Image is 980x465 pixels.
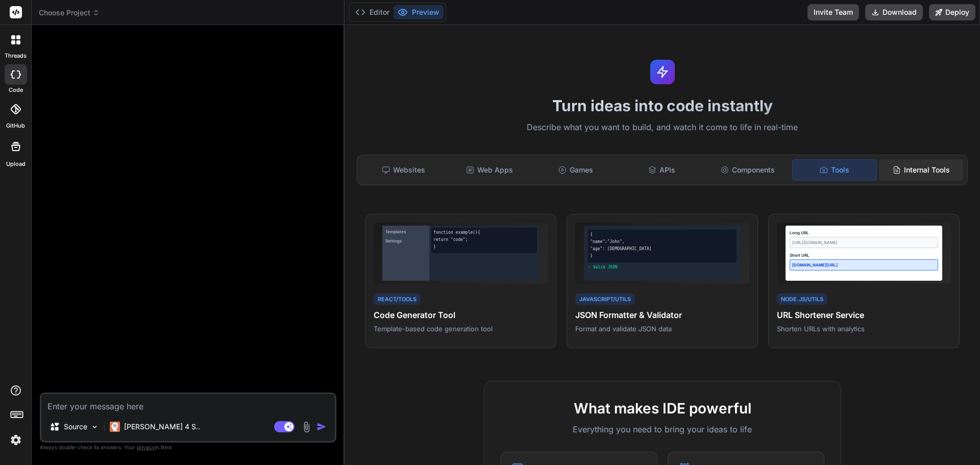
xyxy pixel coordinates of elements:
[361,159,446,181] div: Websites
[433,237,535,243] div: return "code";
[374,293,421,305] div: React/Tools
[5,52,27,60] label: threads
[90,423,99,431] img: Pick Models
[575,309,749,321] h4: JSON Formatter & Validator
[534,159,618,181] div: Games
[590,253,734,259] div: }
[777,293,827,305] div: Node.js/Utils
[124,422,200,432] p: [PERSON_NAME] 4 S..
[351,96,974,115] h1: Turn ideas into code instantly
[620,159,704,181] div: APIs
[374,309,548,321] h4: Code Generator Tool
[6,160,26,168] label: Upload
[137,444,155,450] span: privacy
[9,86,23,94] label: code
[7,431,24,449] img: settings
[790,252,938,258] div: Short URL
[590,239,734,245] div: "name":"John",
[865,4,923,20] button: Download
[433,244,535,250] div: }
[316,422,327,432] img: icon
[433,230,535,236] div: function example() {
[590,232,734,238] div: {
[588,264,737,271] div: ✓ Valid JSON
[790,237,938,248] div: [URL][DOMAIN_NAME]
[351,121,974,134] p: Describe what you want to build, and watch it come to life in real-time
[374,324,548,333] p: Template-based code generation tool
[929,4,975,20] button: Deploy
[807,4,859,20] button: Invite Team
[501,398,824,419] h2: What makes IDE powerful
[879,159,963,181] div: Internal Tools
[448,159,532,181] div: Web Apps
[64,422,87,432] p: Source
[384,237,427,245] div: Settings
[394,5,444,19] button: Preview
[706,159,790,181] div: Components
[40,443,336,452] p: Always double-check its answers. Your in Bind
[501,423,824,435] p: Everything you need to bring your ideas to life
[792,159,877,181] div: Tools
[790,259,938,271] div: [DOMAIN_NAME][URL]
[351,5,394,19] button: Editor
[575,293,635,305] div: JavaScript/Utils
[39,8,100,18] span: Choose Project
[110,422,120,432] img: Claude 4 Sonnet
[777,309,951,321] h4: URL Shortener Service
[790,230,938,236] div: Long URL
[6,121,25,130] label: GitHub
[777,324,951,333] p: Shorten URLs with analytics
[384,228,427,236] div: Templates
[590,246,734,252] div: "age": [DEMOGRAPHIC_DATA]
[301,421,312,433] img: attachment
[575,324,749,333] p: Format and validate JSON data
